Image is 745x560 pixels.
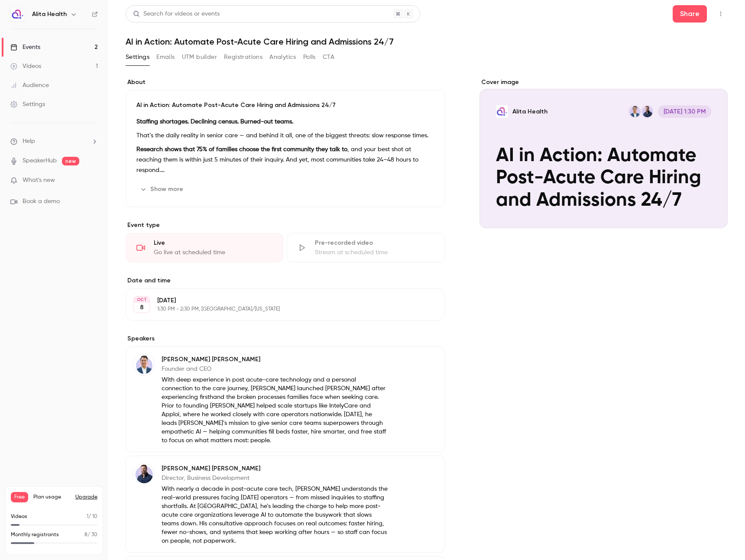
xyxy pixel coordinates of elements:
p: Monthly registrants [11,531,59,539]
button: Emails [156,50,175,64]
p: [PERSON_NAME] [PERSON_NAME] [162,355,389,364]
span: 1 [87,514,88,519]
p: With nearly a decade in post-acute care tech, [PERSON_NAME] understands the real-world pressures ... [162,485,389,545]
div: LiveGo live at scheduled time [126,233,283,262]
div: Events [10,43,40,52]
label: Date and time [126,276,445,285]
img: Matt Rosa [133,354,154,375]
p: [PERSON_NAME] [PERSON_NAME] [162,464,389,473]
div: Live [154,239,272,247]
div: OCT [134,297,149,303]
span: Free [11,492,28,502]
p: That’s the daily reality in senior care — and behind it all, one of the biggest threats: slow res... [136,130,434,141]
p: / 10 [87,513,97,521]
div: Search for videos or events [133,10,220,19]
div: Settings [10,100,45,109]
p: / 30 [84,531,97,539]
label: Speakers [126,334,445,343]
button: UTM builder [182,50,217,64]
button: Registrations [224,50,262,64]
span: What's new [23,176,55,185]
div: Stream at scheduled time [315,248,434,257]
strong: Research shows that 75% of families choose the first community they talk to [136,146,347,152]
h1: AI in Action: Automate Post-Acute Care Hiring and Admissions 24/7 [126,36,728,47]
span: Book a demo [23,197,60,206]
div: Audience [10,81,49,90]
button: Upgrade [75,494,97,501]
li: help-dropdown-opener [10,137,98,146]
button: CTA [323,50,334,64]
p: With deep experience in post acute-care technology and a personal connection to the care journey,... [162,375,389,445]
p: Event type [126,221,445,230]
label: Cover image [479,78,728,87]
span: Plan usage [33,494,70,501]
button: Settings [126,50,149,64]
p: 1:30 PM - 2:30 PM, [GEOGRAPHIC_DATA]/[US_STATE] [157,306,399,313]
div: Matt Rosa[PERSON_NAME] [PERSON_NAME]Founder and CEOWith deep experience in post acute-care techno... [126,346,445,452]
strong: Staffing shortages. Declining census. Burned-out teams. [136,119,293,125]
span: new [62,157,79,165]
button: Analytics [269,50,296,64]
p: 8 [140,303,144,312]
button: Share [673,5,707,23]
p: Founder and CEO [162,365,389,373]
p: AI in Action: Automate Post-Acute Care Hiring and Admissions 24/7 [136,101,434,110]
p: , and your best shot at reaching them is within just 5 minutes of their inquiry. And yet, most co... [136,144,434,175]
section: Cover image [479,78,728,228]
img: Brett Seidita [133,463,154,484]
span: 8 [84,532,87,537]
div: Go live at scheduled time [154,248,272,257]
div: Pre-recorded videoStream at scheduled time [287,233,444,262]
label: About [126,78,445,87]
button: Polls [303,50,316,64]
img: Alita Health [11,7,25,21]
div: Videos [10,62,41,71]
h6: Alita Health [32,10,67,19]
a: SpeakerHub [23,156,57,165]
button: Show more [136,182,188,196]
p: Videos [11,513,27,521]
div: Brett Seidita[PERSON_NAME] [PERSON_NAME]Director, Business DevelopmentWith nearly a decade in pos... [126,456,445,553]
div: Pre-recorded video [315,239,434,247]
p: [DATE] [157,296,399,305]
span: Help [23,137,35,146]
p: Director, Business Development [162,474,389,482]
